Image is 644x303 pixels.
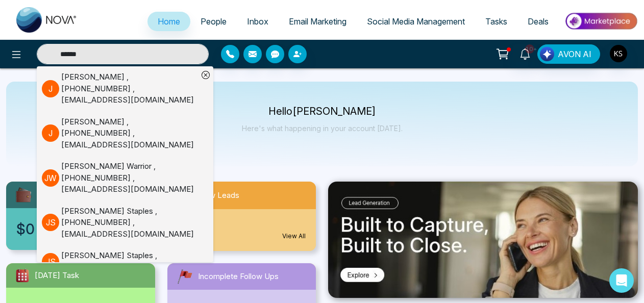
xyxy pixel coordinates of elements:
[237,12,279,31] a: Inbox
[61,161,198,195] div: [PERSON_NAME] Warrior , [PHONE_NUMBER] , [EMAIL_ADDRESS][DOMAIN_NAME]
[289,16,346,27] span: Email Marketing
[242,107,403,116] p: Hello [PERSON_NAME]
[190,12,237,31] a: People
[61,71,198,106] div: [PERSON_NAME] , [PHONE_NUMBER] , [EMAIL_ADDRESS][DOMAIN_NAME]
[14,267,31,284] img: todayTask.svg
[61,250,198,273] div: [PERSON_NAME] Staples , [EMAIL_ADDRESS][DOMAIN_NAME]
[199,190,239,201] span: New Leads
[609,268,634,293] div: Open Intercom Messenger
[558,48,591,60] span: AVON AI
[475,12,517,31] a: Tasks
[540,47,554,61] img: Lead Flow
[537,44,600,64] button: AVON AI
[42,214,59,231] p: J S
[367,16,465,27] span: Social Media Management
[610,45,627,62] img: User Avatar
[161,182,323,251] a: New Leads8View All
[42,80,59,97] p: J
[198,271,279,283] span: Incomplete Follow Ups
[16,7,78,33] img: Nova CRM Logo
[61,116,198,151] div: [PERSON_NAME] , [PHONE_NUMBER] , [EMAIL_ADDRESS][DOMAIN_NAME]
[42,124,59,142] p: J
[158,16,180,27] span: Home
[242,124,403,133] p: Here's what happening in your account [DATE].
[282,232,306,241] a: View All
[517,12,559,31] a: Deals
[14,186,33,204] img: availableCredit.svg
[528,16,549,27] span: Deals
[564,10,638,33] img: Market-place.gif
[247,16,268,27] span: Inbox
[201,16,227,27] span: People
[485,16,507,27] span: Tasks
[42,169,59,187] p: J W
[525,44,534,54] span: 10+
[176,267,194,286] img: followUps.svg
[147,12,190,31] a: Home
[16,218,35,240] span: $0
[357,12,475,31] a: Social Media Management
[35,270,79,282] span: [DATE] Task
[61,206,198,240] div: [PERSON_NAME] Staples , [PHONE_NUMBER] , [EMAIL_ADDRESS][DOMAIN_NAME]
[279,12,357,31] a: Email Marketing
[328,182,638,298] img: .
[513,44,537,62] a: 10+
[42,253,59,270] p: J S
